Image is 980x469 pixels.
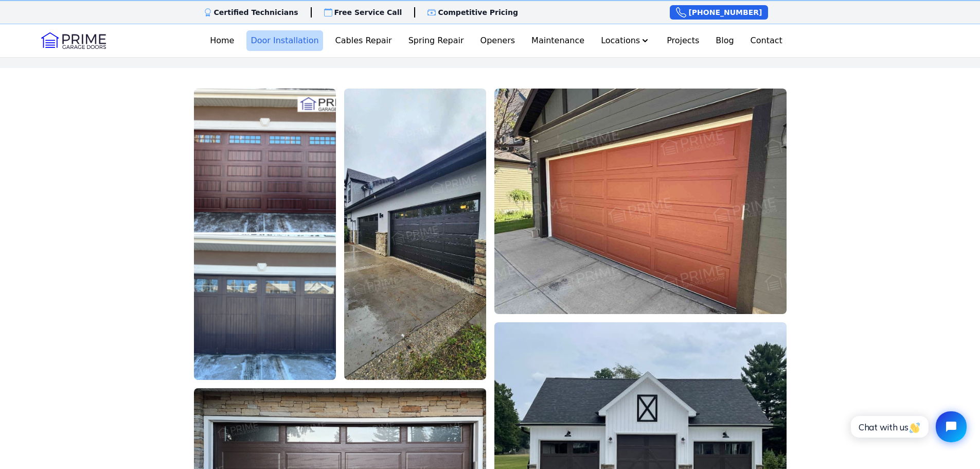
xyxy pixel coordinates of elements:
a: Contact [746,30,787,51]
a: Maintenance [527,30,589,51]
a: [PHONE_NUMBER] [670,5,768,20]
a: Projects [663,30,703,51]
a: Home [206,30,238,51]
a: Door Installation [246,30,323,51]
iframe: Tidio Chat [840,403,975,451]
img: garage door installation [494,89,787,314]
a: Openers [476,30,520,51]
p: Competitive Pricing [438,7,518,18]
img: Logo [41,32,106,49]
img: garage door installation service calgary [194,89,336,380]
a: Cables Repair [331,30,396,51]
img: garage door installation company calgary [344,89,486,380]
p: Certified Technicians [214,7,298,18]
a: Spring Repair [404,30,468,51]
a: Blog [711,30,738,51]
p: Free Service Call [334,7,402,18]
button: Locations [597,30,654,51]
